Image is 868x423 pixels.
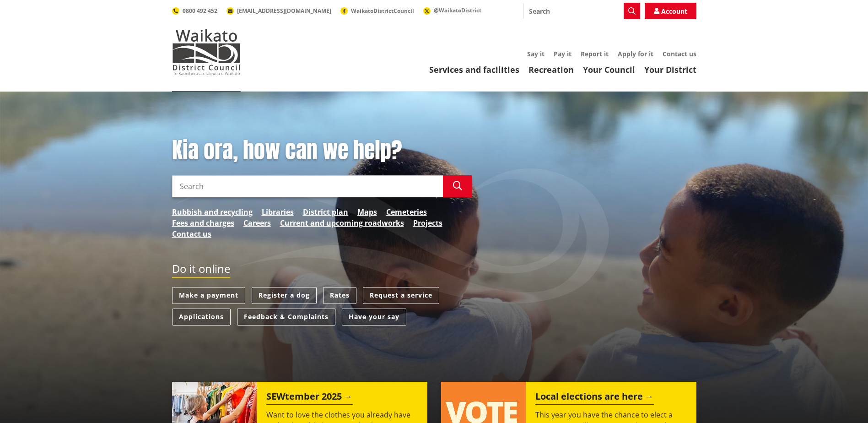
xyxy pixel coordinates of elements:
[429,64,519,75] a: Services and facilities
[386,206,427,217] a: Cemeteries
[172,7,217,15] a: 0800 492 452
[226,7,331,15] a: [EMAIL_ADDRESS][DOMAIN_NAME]
[172,206,253,217] a: Rubbish and recycling
[266,391,353,405] h2: SEWtember 2025
[172,287,245,304] a: Make a payment
[172,175,443,197] input: Search input
[528,64,574,75] a: Recreation
[581,49,609,58] a: Report it
[172,217,234,228] a: Fees and charges
[527,49,545,58] a: Say it
[357,206,377,217] a: Maps
[351,7,414,15] span: WaikatoDistrictCouncil
[434,6,481,14] span: @WaikatoDistrict
[172,228,211,239] a: Contact us
[280,217,404,228] a: Current and upcoming roadworks
[172,137,472,164] h1: Kia ora, how can we help?
[303,206,348,217] a: District plan
[340,7,414,15] a: WaikatoDistrictCouncil
[554,49,571,58] a: Pay it
[243,217,271,228] a: Careers
[413,217,442,228] a: Projects
[183,7,217,15] span: 0800 492 452
[262,206,294,217] a: Libraries
[644,64,696,75] a: Your District
[523,3,640,19] input: Search input
[172,29,241,75] img: Waikato District Council - Te Kaunihera aa Takiwaa o Waikato
[535,391,654,405] h2: Local elections are here
[618,49,653,58] a: Apply for it
[172,309,231,325] a: Applications
[237,7,331,15] span: [EMAIL_ADDRESS][DOMAIN_NAME]
[172,262,230,278] h2: Do it online
[323,287,356,304] a: Rates
[237,309,335,325] a: Feedback & Complaints
[252,287,317,304] a: Register a dog
[423,6,481,14] a: @WaikatoDistrict
[663,49,696,58] a: Contact us
[645,3,696,19] a: Account
[363,287,439,304] a: Request a service
[342,309,406,325] a: Have your say
[583,64,635,75] a: Your Council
